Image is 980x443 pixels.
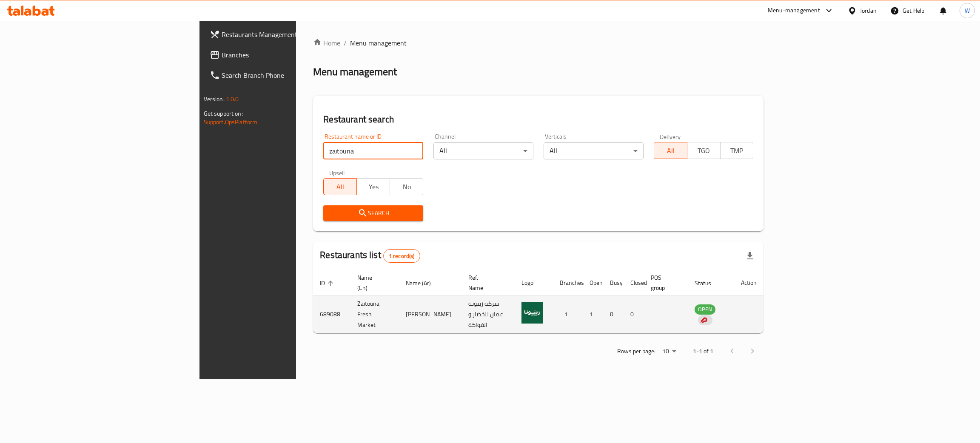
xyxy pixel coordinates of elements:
th: Busy [603,270,624,296]
a: Search Branch Phone [203,65,363,85]
div: All [433,142,533,159]
span: 1.0.0 [226,94,239,105]
td: 1 [553,296,583,333]
div: Export file [740,246,760,266]
button: Yes [356,178,390,195]
span: ID [320,278,336,288]
span: Branches [222,50,356,60]
th: Logo [515,270,553,296]
p: Rows per page: [617,346,655,357]
span: All [658,145,684,157]
a: Branches [203,45,363,65]
h2: Restaurant search [323,113,753,126]
span: W [965,6,970,15]
th: Closed [624,270,644,296]
th: Action [734,270,763,296]
button: All [654,142,687,159]
div: All [544,142,644,159]
input: Search for restaurant name or ID.. [323,142,423,159]
a: Restaurants Management [203,24,363,45]
span: All [327,181,353,193]
div: Jordan [860,6,877,15]
img: delivery hero logo [700,316,707,324]
button: TMP [720,142,754,159]
label: Delivery [660,133,681,139]
span: Name (En) [357,273,388,293]
label: Upsell [329,170,345,176]
span: TGO [691,145,717,157]
table: enhanced table [313,270,763,333]
a: Support.OpsPlatform [204,116,258,128]
th: Open [583,270,603,296]
span: 1 record(s) [384,252,420,260]
span: Name (Ar) [406,278,442,288]
div: Total records count [383,249,420,263]
td: [PERSON_NAME] [399,296,462,333]
span: No [393,181,420,193]
span: Search [330,208,416,219]
td: 0 [603,296,624,333]
button: TGO [687,142,721,159]
button: No [390,178,423,195]
span: Yes [360,181,387,193]
span: Version: [204,94,225,105]
nav: breadcrumb [313,38,763,48]
td: شركة زيتونة عمان للخضار و الفواكة [462,296,515,333]
span: Search Branch Phone [222,70,356,80]
td: 1 [583,296,603,333]
td: 0 [624,296,644,333]
span: TMP [724,145,750,157]
p: 1-1 of 1 [693,346,713,357]
span: Ref. Name [468,273,504,293]
span: POS group [651,273,678,293]
th: Branches [553,270,583,296]
span: Status [695,278,722,288]
span: Get support on: [204,108,243,119]
div: Rows per page: [659,345,679,358]
span: Menu management [350,38,407,48]
td: Zaitouna Fresh Market [350,296,399,333]
div: Indicates that the vendor menu management has been moved to DH Catalog service [698,315,712,325]
button: All [323,178,357,195]
span: Restaurants Management [222,29,356,40]
span: OPEN [695,304,715,314]
img: Zaitouna Fresh Market [521,302,543,324]
button: Search [323,205,423,221]
div: Menu-management [768,6,820,16]
h2: Restaurants list [320,249,420,263]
